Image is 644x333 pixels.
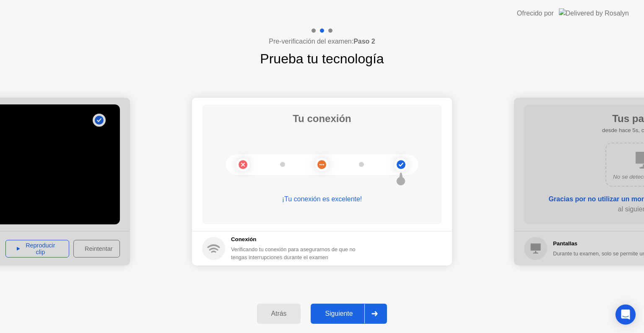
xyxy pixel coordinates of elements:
[559,8,629,18] img: Delivered by Rosalyn
[260,310,299,317] div: Atrás
[260,49,384,69] h1: Prueba tu tecnología
[615,304,636,325] div: Open Intercom Messenger
[293,111,351,126] h1: Tu conexión
[353,38,375,45] b: Paso 2
[231,235,373,244] h5: Conexión
[311,304,387,324] button: Siguiente
[231,245,373,261] div: Verificando tu conexión para asegurarnos de que no tengas interrupciones durante el examen
[269,36,375,47] h4: Pre-verificación del examen:
[257,304,301,324] button: Atrás
[517,8,554,18] div: Ofrecido por
[202,194,442,204] div: ¡Tu conexión es excelente!
[313,310,364,317] div: Siguiente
